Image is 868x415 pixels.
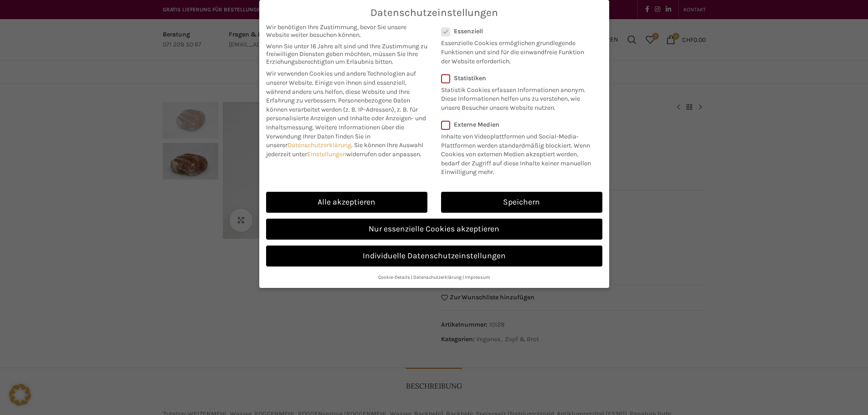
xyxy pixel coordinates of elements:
a: Individuelle Datenschutzeinstellungen [266,246,602,266]
a: Datenschutzerklärung [288,141,351,149]
p: Essenzielle Cookies ermöglichen grundlegende Funktionen und sind für die einwandfreie Funktion de... [441,35,591,66]
a: Einstellungen [307,150,346,158]
a: Datenschutzerklärung [413,274,462,280]
a: Nur essenzielle Cookies akzeptieren [266,219,602,240]
label: Essenziell [441,27,591,35]
label: Externe Medien [441,121,596,128]
span: Wir verwenden Cookies und andere Technologien auf unserer Website. Einige von ihnen sind essenzie... [266,70,416,104]
a: Speichern [441,192,602,213]
span: Sie können Ihre Auswahl jederzeit unter widerrufen oder anpassen. [266,141,423,158]
span: Wir benötigen Ihre Zustimmung, bevor Sie unsere Website weiter besuchen können. [266,23,427,39]
a: Alle akzeptieren [266,192,427,213]
span: Personenbezogene Daten können verarbeitet werden (z. B. IP-Adressen), z. B. für personalisierte A... [266,97,426,131]
span: Wenn Sie unter 16 Jahre alt sind und Ihre Zustimmung zu freiwilligen Diensten geben möchten, müss... [266,42,427,66]
span: Datenschutzeinstellungen [370,7,498,19]
a: Cookie-Details [378,274,410,280]
p: Statistik Cookies erfassen Informationen anonym. Diese Informationen helfen uns zu verstehen, wie... [441,82,591,113]
span: Weitere Informationen über die Verwendung Ihrer Daten finden Sie in unserer . [266,123,404,149]
p: Inhalte von Videoplattformen und Social-Media-Plattformen werden standardmäßig blockiert. Wenn Co... [441,128,596,177]
a: Impressum [465,274,490,280]
label: Statistiken [441,74,591,82]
